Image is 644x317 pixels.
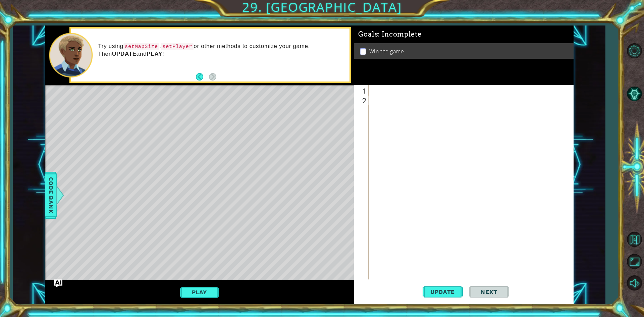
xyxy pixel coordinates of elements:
[474,289,504,296] span: Next
[424,288,462,295] span: Update
[54,279,62,287] button: Ask AI
[123,43,159,50] code: setMapSize
[625,230,644,249] button: Back to Map
[358,30,422,39] span: Goals
[625,252,644,271] button: Maximize Browser
[196,73,209,81] button: Back
[469,281,509,303] button: Next
[355,86,369,96] div: 1
[209,73,216,81] button: Next
[98,43,344,58] p: Try using , or other methods to customize your game. Then and !
[369,48,404,55] p: Win the game
[180,286,219,299] button: Play
[147,51,162,57] strong: PLAY
[625,84,644,104] button: AI Hint
[423,281,463,303] button: Update
[378,30,421,38] span: : Incomplete
[46,174,56,215] span: Code Bank
[161,43,194,50] code: setPlayer
[112,51,137,57] strong: UPDATE
[625,41,644,61] button: Level Options
[625,273,644,293] button: Mute
[625,229,644,251] a: Back to Map
[355,96,369,105] div: 2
